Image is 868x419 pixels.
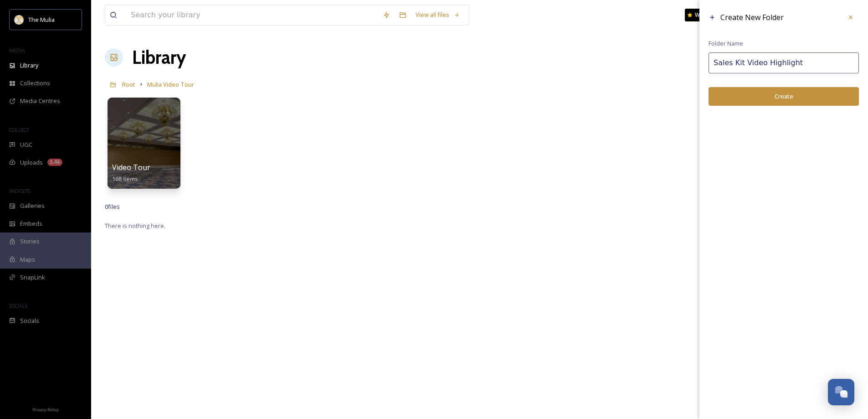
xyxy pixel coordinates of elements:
a: Video Tour168 items [112,163,150,183]
input: Name [709,52,859,73]
span: The Mulia [28,16,55,24]
span: MEDIA [9,47,25,54]
a: View all files [411,6,464,24]
span: Folder Name [709,39,743,48]
span: Root [122,80,135,88]
span: COLLECT [9,126,29,133]
span: Privacy Policy [32,407,59,413]
span: Maps [20,255,35,264]
span: Library [20,61,38,70]
span: There is nothing here. [105,222,165,230]
span: Media Centres [20,97,60,105]
span: Galleries [20,202,45,210]
a: Mulia Video Tour [147,79,194,90]
a: Root [122,79,135,90]
span: Socials [20,316,39,325]
span: Mulia Video Tour [147,80,194,88]
a: Privacy Policy [32,403,59,414]
span: Stories [20,237,40,246]
img: mulia_logo.png [15,15,24,24]
span: Embeds [20,219,42,228]
span: SnapLink [20,273,45,282]
span: 168 items [112,175,138,183]
a: What's New [685,9,730,21]
span: WIDGETS [9,187,30,194]
button: Open Chat [828,379,854,405]
div: 1.4k [47,159,62,166]
span: Collections [20,79,50,88]
a: Library [132,44,186,71]
span: Uploads [20,158,43,167]
span: Video Tour [112,162,150,172]
button: Create [709,87,859,106]
span: 0 file s [105,202,120,211]
span: UGC [20,140,32,149]
span: SOCIALS [9,302,27,309]
span: Create New Folder [720,12,784,22]
input: Search your library [126,5,378,25]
